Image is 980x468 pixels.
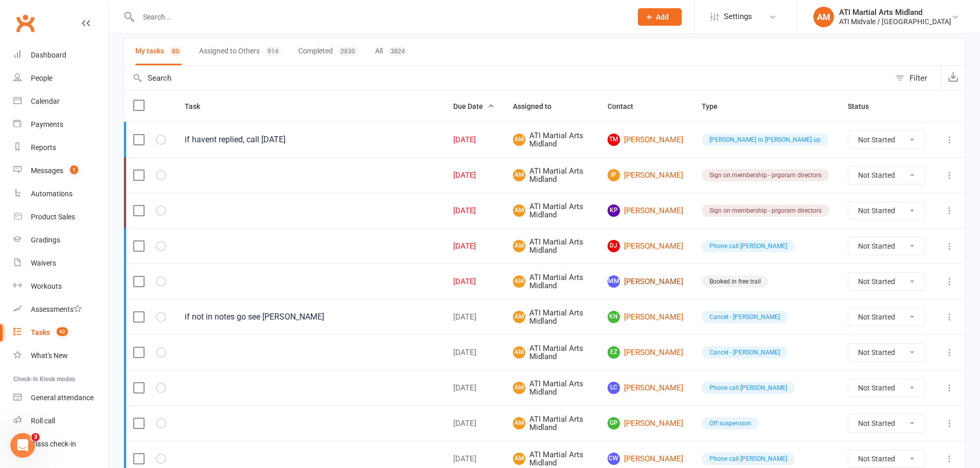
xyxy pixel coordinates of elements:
div: Cancel - [PERSON_NAME] [702,311,788,323]
a: Workouts [13,275,109,298]
div: [DATE] [453,419,494,428]
div: Waivers [31,259,56,267]
span: AM [513,417,525,429]
div: Booked in free trail [702,275,769,288]
a: KN[PERSON_NAME] [608,311,683,323]
a: People [13,67,109,90]
div: Calendar [31,97,60,105]
span: AM [513,311,525,323]
span: AM [513,134,525,146]
span: ATI Martial Arts Midland [513,202,589,219]
div: Automations [31,190,73,198]
a: EZ[PERSON_NAME] [608,346,683,359]
a: DJ[PERSON_NAME] [608,240,683,252]
button: All3824 [375,38,407,65]
button: Status [848,100,880,113]
div: Product Sales [31,213,75,221]
span: AM [513,275,525,288]
div: ATI Martial Arts Midland [839,8,951,17]
div: [DATE] [453,207,494,215]
div: People [31,74,52,82]
div: Payments [31,120,63,128]
a: Clubworx [12,10,38,36]
div: Phone call [PERSON_NAME] [702,382,795,394]
div: Filter [910,72,927,84]
div: 2830 [338,47,358,56]
a: LC[PERSON_NAME] [608,382,683,394]
div: [DATE] [453,171,494,180]
span: ATI Martial Arts Midland [513,238,589,255]
div: Sign on membership - prgoram directors [702,204,829,217]
span: ATI Martial Arts Midland [513,415,589,432]
a: General attendance kiosk mode [13,386,109,409]
span: Add [656,13,669,21]
span: AM [513,346,525,359]
span: KP [608,204,620,217]
span: LC [608,382,620,394]
button: My tasks80 [135,38,182,65]
div: Assessments [31,305,82,313]
input: Search [124,66,890,90]
div: ATI Midvale / [GEOGRAPHIC_DATA] [839,17,951,26]
span: Status [848,102,880,110]
span: EZ [608,346,620,359]
a: MM[PERSON_NAME] [608,275,683,288]
div: 3824 [388,47,407,56]
span: Assigned to [513,102,563,110]
div: [DATE] [453,455,494,463]
span: 42 [57,327,68,336]
div: Sign on membership - prgoram directors [702,169,829,181]
div: [DATE] [453,136,494,144]
span: ATI Martial Arts Midland [513,344,589,361]
div: Roll call [31,417,55,425]
a: Roll call [13,409,109,433]
span: IP [608,169,620,181]
span: Settings [724,5,752,28]
button: Type [702,100,729,113]
a: Payments [13,113,109,136]
span: AM [513,204,525,217]
span: AM [513,169,525,181]
span: TM [608,134,620,146]
a: Waivers [13,252,109,275]
a: Calendar [13,90,109,113]
input: Search... [135,10,625,24]
span: GP [608,417,620,429]
a: KP[PERSON_NAME] [608,204,683,217]
a: What's New [13,344,109,367]
a: Messages 1 [13,159,109,182]
a: Tasks 42 [13,321,109,344]
div: 914 [265,47,281,56]
span: KN [608,311,620,323]
span: Task [185,102,211,110]
div: General attendance [31,394,94,402]
div: Phone call [PERSON_NAME] [702,240,795,252]
div: Reports [31,143,56,152]
span: ATI Martial Arts Midland [513,309,589,326]
iframe: Intercom live chat [10,433,35,458]
span: Due Date [453,102,494,110]
span: MM [608,275,620,288]
a: Gradings [13,229,109,252]
div: [DATE] [453,348,494,357]
a: GP[PERSON_NAME] [608,417,683,429]
div: [DATE] [453,277,494,286]
span: Contact [608,102,645,110]
span: ATI Martial Arts Midland [513,132,589,148]
div: if not in notes go see [PERSON_NAME] [185,312,435,322]
span: ATI Martial Arts Midland [513,167,589,184]
div: Off suspension [702,417,759,429]
a: TM[PERSON_NAME] [608,134,683,146]
span: CW [608,453,620,465]
span: ATI Martial Arts Midland [513,380,589,397]
div: [DATE] [453,313,494,322]
div: Tasks [31,328,50,336]
div: What's New [31,351,68,360]
a: Dashboard [13,44,109,67]
div: AM [813,7,834,27]
div: 80 [169,47,182,56]
div: Dashboard [31,51,66,59]
a: Product Sales [13,205,109,229]
span: ATI Martial Arts Midland [513,273,589,290]
button: Filter [890,66,941,90]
